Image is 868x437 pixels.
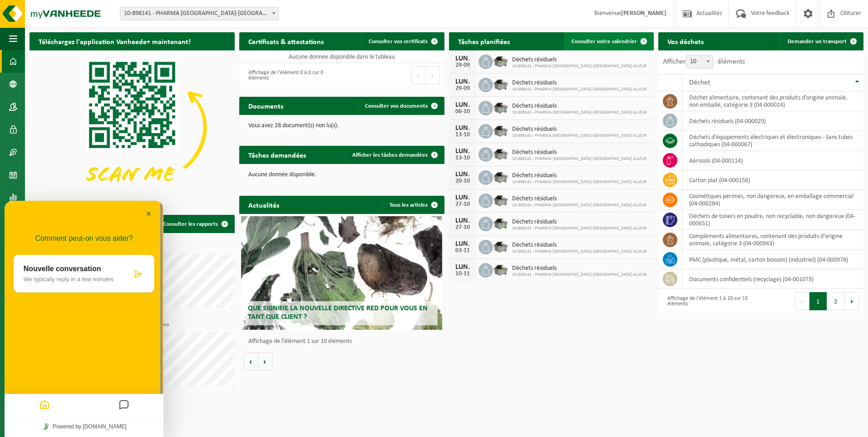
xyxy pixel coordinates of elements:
[382,196,444,214] a: Tous les articles
[493,238,508,254] img: WB-5000-GAL-GY-01
[493,76,508,92] img: WB-5000-GAL-GY-01
[663,58,745,65] label: Afficher éléments
[682,190,863,210] td: cosmétiques périmés, non dangereux, en emballage commercial (04-000284)
[248,338,440,345] p: Affichage de l'élément 1 sur 10 éléments
[512,87,646,92] span: 10-898141 - PHARMA [GEOGRAPHIC_DATA]-[GEOGRAPHIC_DATA] ALLEUR
[248,172,435,178] p: Aucune donnée disponible.
[682,170,863,190] td: carton plat (04-000158)
[454,78,472,85] div: LUN.
[248,123,435,129] p: Vous avez 28 document(s) non lu(s).
[682,111,863,131] td: déchets résiduels (04-000029)
[358,97,444,115] a: Consulter vos documents
[493,192,508,208] img: WB-5000-GAL-GY-01
[449,32,519,50] h2: Tâches planifiées
[239,32,333,50] h2: Certificats & attestations
[454,155,472,161] div: 13-10
[512,133,646,139] span: 10-898141 - PHARMA [GEOGRAPHIC_DATA]-[GEOGRAPHIC_DATA] ALLEUR
[426,66,440,84] button: Next
[454,124,472,132] div: LUN.
[682,151,863,170] td: aérosols (04-000114)
[512,156,646,162] span: 10-898141 - PHARMA [GEOGRAPHIC_DATA]-[GEOGRAPHIC_DATA] ALLEUR
[365,103,428,109] span: Consulter vos documents
[512,195,646,203] span: Déchets résiduels
[512,203,646,208] span: 10-898141 - PHARMA [GEOGRAPHIC_DATA]-[GEOGRAPHIC_DATA] ALLEUR
[239,50,444,63] td: Aucune donnée disponible dans le tableau
[454,62,472,69] div: 29-09
[512,56,646,64] span: Déchets résiduels
[411,66,426,84] button: Previous
[686,55,713,69] span: 10
[512,249,646,254] span: 10-898141 - PHARMA [GEOGRAPHIC_DATA]-[GEOGRAPHIC_DATA] ALLEUR
[32,196,48,214] button: Home
[120,7,278,20] span: 10-898141 - PHARMA BELGIUM-BELMEDIS ALLEUR - ALLEUR
[512,64,646,69] span: 10-898141 - PHARMA [GEOGRAPHIC_DATA]-[GEOGRAPHIC_DATA] ALLEUR
[788,39,847,45] span: Demander un transport
[369,39,428,45] span: Consulter vos certificats
[686,55,713,68] span: 10
[493,169,508,184] img: WB-5000-GAL-GY-01
[454,101,472,109] div: LUN.
[454,109,472,115] div: 06-10
[780,32,863,50] a: Demander un transport
[689,79,710,86] span: Déchet
[30,50,235,204] img: Download de VHEPlus App
[112,196,127,214] button: Messages
[244,353,258,371] button: Vorige
[454,178,472,184] div: 20-10
[512,103,646,110] span: Déchets résiduels
[512,149,646,156] span: Déchets résiduels
[845,292,859,310] button: Next
[658,32,713,50] h2: Vos déchets
[352,152,428,158] span: Afficher les tâches demandées
[682,131,863,151] td: déchets d'équipements électriques et électroniques - Sans tubes cathodiques (04-000067)
[809,292,827,310] button: 1
[454,201,472,208] div: 27-10
[564,32,653,50] a: Consulter votre calendrier
[621,10,666,17] strong: [PERSON_NAME]
[682,230,863,250] td: compléments alimentaires, contenant des produits d'origine animale, catégorie 3 (04-000943)
[512,218,646,226] span: Déchets résiduels
[454,55,472,62] div: LUN.
[454,240,472,248] div: LUN.
[454,85,472,92] div: 29-09
[512,242,646,249] span: Déchets résiduels
[572,39,637,45] span: Consulter votre calendrier
[682,250,863,269] td: PMC (plastique, métal, carton boisson) (industriel) (04-000978)
[512,272,646,278] span: 10-898141 - PHARMA [GEOGRAPHIC_DATA]-[GEOGRAPHIC_DATA] ALLEUR
[361,32,444,50] a: Consulter vos certificats
[493,123,508,138] img: WB-5000-GAL-GY-01
[454,224,472,231] div: 27-10
[258,353,272,371] button: Volgende
[493,262,508,277] img: WB-5000-GAL-GY-01
[493,53,508,69] img: WB-5000-GAL-GY-01
[454,194,472,201] div: LUN.
[454,148,472,155] div: LUN.
[512,265,646,272] span: Déchets résiduels
[248,305,428,321] span: Que signifie la nouvelle directive RED pour vous en tant que client ?
[663,291,756,311] div: Affichage de l'élément 1 à 10 sur 13 éléments
[239,146,315,164] h2: Tâches demandées
[512,79,646,87] span: Déchets résiduels
[493,99,508,115] img: WB-5000-GAL-GY-01
[30,32,200,50] h2: Téléchargez l'application Vanheede+ maintenant!
[512,179,646,185] span: 10-898141 - PHARMA [GEOGRAPHIC_DATA]-[GEOGRAPHIC_DATA] ALLEUR
[244,65,337,85] div: Affichage de l'élément 0 à 0 sur 0 éléments
[454,248,472,254] div: 03-11
[35,220,125,232] a: Powered by [DOMAIN_NAME]
[38,223,44,229] img: Tawky_16x16.svg
[493,215,508,231] img: WB-5000-GAL-GY-01
[827,292,845,310] button: 2
[241,216,442,330] a: Que signifie la nouvelle directive RED pour vous en tant que client ?
[454,171,472,178] div: LUN.
[682,91,863,111] td: déchet alimentaire, contenant des produits d'origine animale, non emballé, catégorie 3 (04-000024)
[239,97,292,114] h2: Documents
[120,7,279,20] span: 10-898141 - PHARMA BELGIUM-BELMEDIS ALLEUR - ALLEUR
[512,110,646,115] span: 10-898141 - PHARMA [GEOGRAPHIC_DATA]-[GEOGRAPHIC_DATA] ALLEUR
[454,271,472,277] div: 10-11
[345,146,444,164] a: Afficher les tâches demandées
[512,226,646,231] span: 10-898141 - PHARMA [GEOGRAPHIC_DATA]-[GEOGRAPHIC_DATA] ALLEUR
